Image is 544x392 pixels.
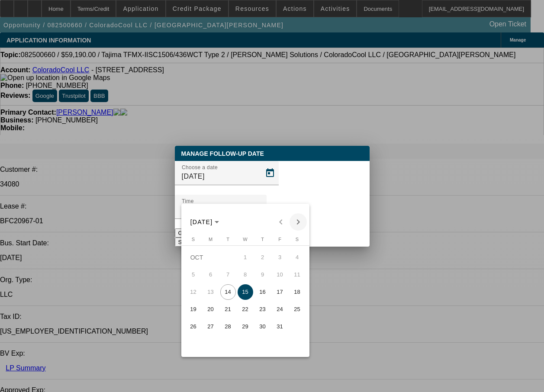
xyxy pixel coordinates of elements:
span: 6 [203,267,219,283]
button: October 21, 2025 [219,301,237,318]
span: 22 [238,302,253,317]
button: October 23, 2025 [254,301,271,318]
span: 5 [186,267,201,283]
span: S [192,237,195,242]
button: October 19, 2025 [185,301,202,318]
button: October 15, 2025 [237,283,254,301]
span: 14 [220,284,236,300]
button: October 30, 2025 [254,318,271,335]
span: 28 [220,319,236,334]
span: 9 [255,267,270,283]
button: October 1, 2025 [237,249,254,266]
span: 2 [255,250,270,265]
span: 7 [220,267,236,283]
button: October 18, 2025 [289,283,306,301]
span: 29 [238,319,253,334]
button: October 17, 2025 [271,283,289,301]
span: 13 [203,284,219,300]
span: 31 [272,319,288,334]
span: 16 [255,284,270,300]
span: 4 [290,250,305,265]
span: 21 [220,302,236,317]
span: 10 [272,267,288,283]
button: October 24, 2025 [271,301,289,318]
span: 17 [272,284,288,300]
span: 20 [203,302,219,317]
button: October 7, 2025 [219,266,237,283]
button: October 27, 2025 [202,318,219,335]
button: October 31, 2025 [271,318,289,335]
button: Next month [290,213,307,231]
button: October 3, 2025 [271,249,289,266]
span: T [226,237,229,242]
span: 24 [272,302,288,317]
span: M [209,237,212,242]
button: October 6, 2025 [202,266,219,283]
button: October 26, 2025 [185,318,202,335]
button: October 2, 2025 [254,249,271,266]
button: October 28, 2025 [219,318,237,335]
button: October 25, 2025 [289,301,306,318]
button: Choose month and year [187,214,223,230]
button: October 14, 2025 [219,283,237,301]
span: S [296,237,299,242]
button: October 20, 2025 [202,301,219,318]
span: 11 [290,267,305,283]
button: October 10, 2025 [271,266,289,283]
button: October 9, 2025 [254,266,271,283]
span: 26 [186,319,201,334]
span: T [261,237,264,242]
span: 30 [255,319,270,334]
span: 3 [272,250,288,265]
span: W [243,237,247,242]
button: October 4, 2025 [289,249,306,266]
span: 23 [255,302,270,317]
span: 19 [186,302,201,317]
button: October 13, 2025 [202,283,219,301]
button: October 29, 2025 [237,318,254,335]
span: [DATE] [190,218,213,225]
span: 18 [290,284,305,300]
button: October 8, 2025 [237,266,254,283]
button: October 22, 2025 [237,301,254,318]
span: 12 [186,284,201,300]
span: 8 [238,267,253,283]
span: 27 [203,319,219,334]
span: 15 [238,284,253,300]
td: OCT [185,249,237,266]
button: October 12, 2025 [185,283,202,301]
button: October 5, 2025 [185,266,202,283]
span: F [278,237,281,242]
span: 25 [290,302,305,317]
button: October 11, 2025 [289,266,306,283]
span: 1 [238,250,253,265]
button: October 16, 2025 [254,283,271,301]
